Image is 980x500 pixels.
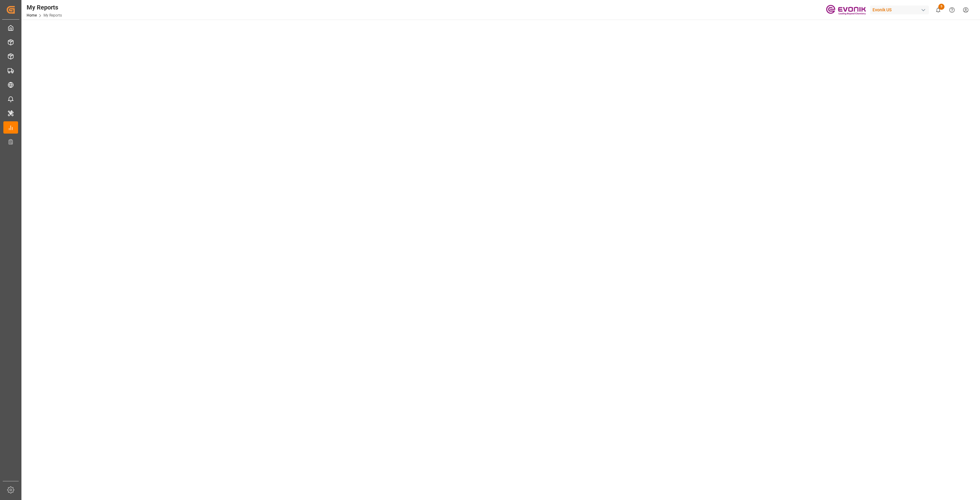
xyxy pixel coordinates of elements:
[945,3,959,17] button: Help Center
[870,4,931,16] button: Evonik US
[870,6,929,14] div: Evonik US
[826,5,866,15] img: Evonik-brand-mark-Deep-Purple-RGB.jpeg_1700498283.jpeg
[938,4,944,10] span: 5
[27,13,37,17] a: Home
[931,3,945,17] button: show 5 new notifications
[27,3,62,12] div: My Reports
